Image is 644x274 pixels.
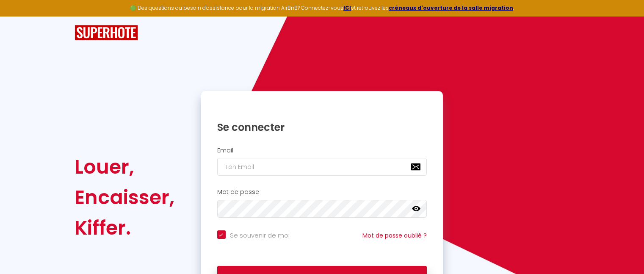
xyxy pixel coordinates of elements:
[217,121,427,134] h1: Se connecter
[75,213,174,243] div: Kiffer.
[75,182,174,213] div: Encaisser,
[75,25,138,41] img: SuperHote logo
[217,147,427,154] h2: Email
[343,4,351,11] a: ICI
[217,188,427,196] h2: Mot de passe
[389,4,513,11] a: créneaux d'ouverture de la salle migration
[217,158,427,176] input: Ton Email
[75,152,174,182] div: Louer,
[362,231,427,240] a: Mot de passe oublié ?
